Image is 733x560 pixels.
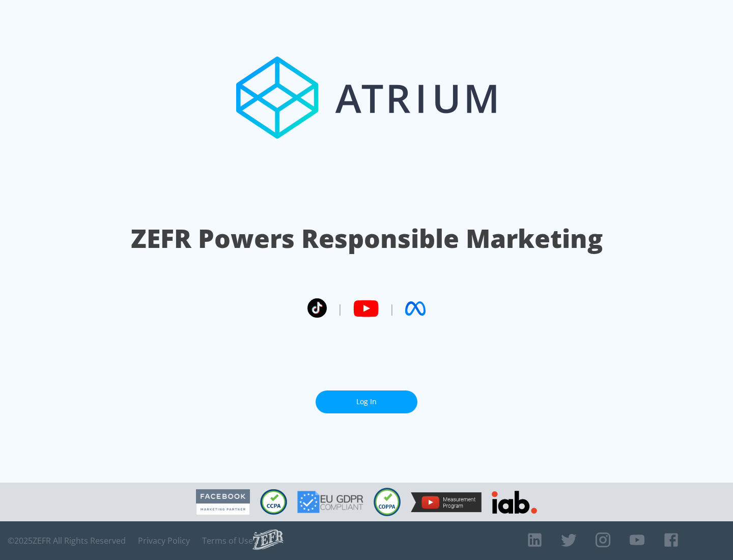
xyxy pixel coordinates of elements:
a: Terms of Use [202,536,253,546]
img: Facebook Marketing Partner [196,489,250,515]
span: © 2025 ZEFR All Rights Reserved [8,536,126,546]
img: COPPA Compliant [374,488,401,516]
a: Privacy Policy [138,536,190,546]
span: | [389,301,395,316]
img: CCPA Compliant [260,489,287,515]
img: YouTube Measurement Program [411,492,482,512]
img: IAB [492,491,537,514]
img: GDPR Compliant [297,491,363,513]
a: Log In [316,390,417,413]
span: | [337,301,343,316]
h1: ZEFR Powers Responsible Marketing [131,221,603,256]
